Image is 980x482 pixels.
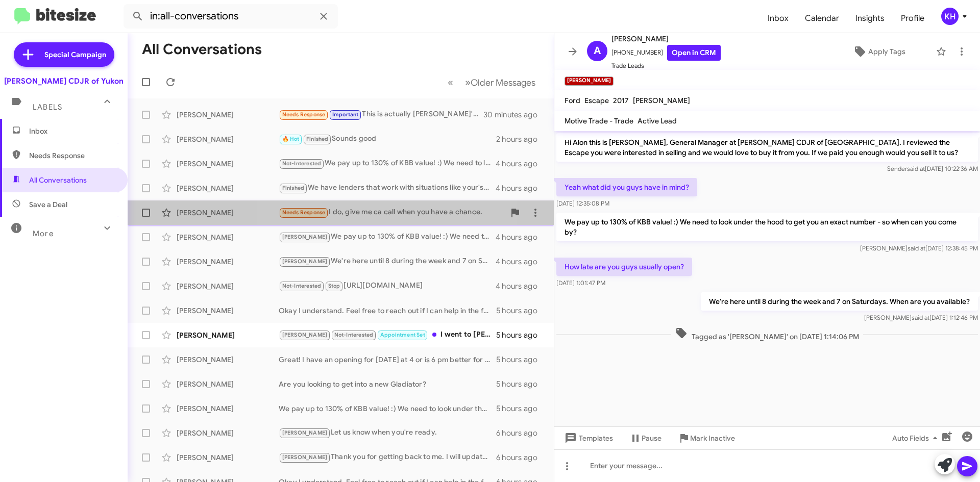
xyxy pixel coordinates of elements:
[282,429,328,436] span: [PERSON_NAME]
[177,232,279,242] div: [PERSON_NAME]
[177,403,279,414] div: [PERSON_NAME]
[282,454,328,461] span: [PERSON_NAME]
[282,234,328,240] span: [PERSON_NAME]
[380,332,425,338] span: Appointment Set
[670,429,743,447] button: Mark Inactive
[893,4,933,33] span: Profile
[642,429,661,447] span: Pause
[556,178,697,196] p: Yeah what did you guys have in mind?
[941,8,959,25] div: KH
[496,306,546,316] div: 5 hours ago
[279,207,505,218] div: I do, give me ca call when you have a chance.
[826,42,931,61] button: Apply Tags
[860,244,978,252] span: [PERSON_NAME] [DATE] 12:38:45 PM
[565,96,580,105] span: Ford
[332,111,359,118] span: Important
[611,45,721,61] span: [PHONE_NUMBER]
[177,281,279,291] div: [PERSON_NAME]
[565,116,633,125] span: Motive Trade - Trade
[279,182,496,194] div: We have lenders that work with situations like your's. What time works for you [DATE]?
[907,165,925,172] span: said at
[701,292,978,311] p: We're here until 8 during the week and 7 on Saturdays. When are you available?
[611,33,721,45] span: [PERSON_NAME]
[282,136,300,142] span: 🔥 Hot
[496,379,546,389] div: 5 hours ago
[496,232,546,242] div: 4 hours ago
[279,158,496,169] div: We pay up to 130% of KBB value! :) We need to look under the hood to get you an exact number - so...
[667,45,721,61] a: Open in CRM
[556,199,609,207] span: [DATE] 12:35:08 PM
[282,185,305,191] span: Finished
[4,76,124,86] div: [PERSON_NAME] CDJR of Yukon
[868,42,905,61] span: Apply Tags
[442,72,459,93] button: Previous
[33,103,62,112] span: Labels
[633,96,690,105] span: [PERSON_NAME]
[279,329,496,341] div: I went to [PERSON_NAME] and bought a truck there for $500 less a month than I was offered at [PER...
[611,61,721,71] span: Trade Leads
[279,256,496,267] div: We're here until 8 during the week and 7 on Saturdays. When are you available?
[556,213,978,241] p: We pay up to 130% of KBB value! :) We need to look under the hood to get you an exact number - so...
[638,116,677,125] span: Active Lead
[908,244,925,252] span: said at
[282,332,328,338] span: [PERSON_NAME]
[279,306,496,316] div: Okay I understand. Feel free to reach out if I can help in the future!👍
[177,354,279,365] div: [PERSON_NAME]
[282,209,326,216] span: Needs Response
[279,379,496,389] div: Are you looking to get into a new Gladiator?
[448,76,453,89] span: «
[556,133,978,162] p: Hi Alon this is [PERSON_NAME], General Manager at [PERSON_NAME] CDJR of [GEOGRAPHIC_DATA]. I revi...
[44,49,106,60] span: Special Campaign
[177,379,279,389] div: [PERSON_NAME]
[279,109,484,120] div: This is actually [PERSON_NAME]'s wife's phone. I was responding to you earlier. I have talked to ...
[912,314,929,321] span: said at
[177,159,279,169] div: [PERSON_NAME]
[554,429,621,447] button: Templates
[282,160,322,167] span: Not-Interested
[328,283,340,289] span: Stop
[279,427,496,439] div: Let us know when you're ready.
[884,429,949,447] button: Auto Fields
[556,279,605,287] span: [DATE] 1:01:47 PM
[496,330,546,340] div: 5 hours ago
[279,354,496,365] div: Great! I have an opening for [DATE] at 4 or is 6 pm better for you?
[177,330,279,340] div: [PERSON_NAME]
[864,314,978,321] span: [PERSON_NAME] [DATE] 1:12:46 PM
[279,403,496,414] div: We pay up to 130% of KBB value! :) We need to look under the hood to get you an exact number - so...
[282,283,322,289] span: Not-Interested
[562,429,613,447] span: Templates
[459,72,542,93] button: Next
[496,134,546,144] div: 2 hours ago
[124,4,338,29] input: Search
[496,428,546,438] div: 6 hours ago
[496,354,546,365] div: 5 hours ago
[484,110,546,120] div: 30 minutes ago
[442,72,542,93] nav: Page navigation example
[279,231,496,243] div: We pay up to 130% of KBB value! :) We need to look under the hood to get you an exact number - so...
[690,429,735,447] span: Mark Inactive
[933,8,969,25] button: KH
[282,111,326,118] span: Needs Response
[177,110,279,120] div: [PERSON_NAME]
[797,4,847,33] a: Calendar
[177,306,279,316] div: [PERSON_NAME]
[29,126,116,136] span: Inbox
[892,429,941,447] span: Auto Fields
[334,332,374,338] span: Not-Interested
[177,183,279,193] div: [PERSON_NAME]
[177,428,279,438] div: [PERSON_NAME]
[279,280,496,292] div: [URL][DOMAIN_NAME]
[465,76,471,89] span: »
[496,183,546,193] div: 4 hours ago
[584,96,609,105] span: Escape
[565,77,614,86] small: [PERSON_NAME]
[613,96,629,105] span: 2017
[496,159,546,169] div: 4 hours ago
[759,4,797,33] a: Inbox
[29,175,87,185] span: All Conversations
[496,452,546,463] div: 6 hours ago
[594,43,601,59] span: A
[306,136,329,142] span: Finished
